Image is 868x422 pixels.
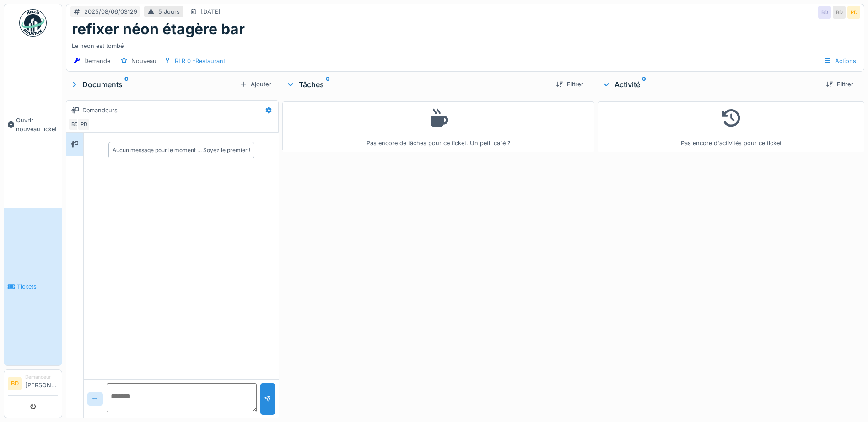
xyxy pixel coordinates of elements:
div: RLR 0 -Restaurant [175,57,225,65]
div: Actions [820,54,860,68]
div: PD [77,118,90,131]
a: Tickets [4,208,62,365]
a: BD Demandeur[PERSON_NAME] [8,374,58,396]
div: Filtrer [822,78,857,90]
div: PD [847,6,860,19]
div: Pas encore d'activités pour ce ticket [604,105,858,148]
div: BD [818,6,831,19]
li: BD [8,377,22,390]
div: Filtrer [552,78,587,90]
div: Activité [602,79,819,90]
sup: 0 [326,79,330,90]
div: Le néon est tombé [72,38,858,50]
div: Nouveau [131,57,156,65]
div: Demande [84,57,110,65]
span: Ouvrir nouveau ticket [16,116,58,133]
div: [DATE] [201,7,221,16]
div: Demandeur [25,374,58,380]
li: [PERSON_NAME] [25,374,58,393]
div: BD [68,118,81,131]
sup: 0 [642,79,646,90]
div: Aucun message pour le moment … Soyez le premier ! [113,146,250,154]
img: Badge_color-CXgf-gQk.svg [19,9,47,37]
div: Demandeurs [82,106,118,115]
div: Documents [70,79,236,90]
div: Pas encore de tâches pour ce ticket. Un petit café ? [288,105,588,148]
div: BD [833,6,846,19]
div: Ajouter [236,78,275,90]
div: Tâches [286,79,549,90]
sup: 0 [124,79,129,90]
h1: refixer néon étagère bar [72,21,245,38]
a: Ouvrir nouveau ticket [4,42,62,208]
div: 2025/08/66/03129 [84,7,137,16]
div: 5 Jours [158,7,180,16]
span: Tickets [17,282,58,291]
